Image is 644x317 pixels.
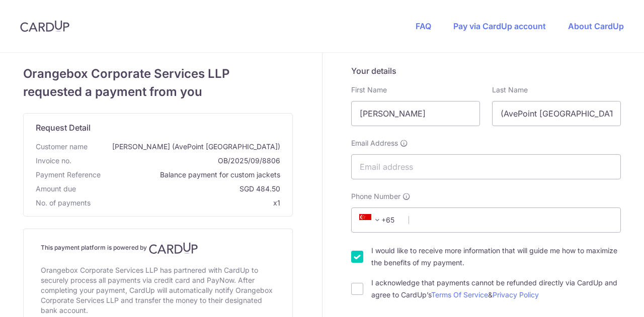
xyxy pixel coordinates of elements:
a: Privacy Policy [493,290,539,299]
img: CardUp [20,20,69,32]
label: First Name [351,85,387,95]
span: +65 [356,214,401,226]
span: Invoice no. [36,156,71,166]
span: Balance payment for custom jackets [105,170,280,180]
span: translation missing: en.payment_reference [36,170,101,179]
span: OB/2025/09/8806 [75,156,280,166]
span: Customer name [36,142,88,152]
span: No. of payments [36,198,91,208]
h4: This payment platform is powered by [41,242,275,254]
input: Last name [492,101,621,126]
span: +65 [359,214,383,226]
span: Phone Number [351,191,400,201]
input: First name [351,101,480,126]
a: Terms Of Service [431,290,488,299]
a: Pay via CardUp account [453,21,546,31]
a: FAQ [416,21,431,31]
span: Orangebox Corporate Services LLP [23,65,293,83]
label: I acknowledge that payments cannot be refunded directly via CardUp and agree to CardUp’s & [371,277,621,301]
span: translation missing: en.request_detail [36,123,91,133]
img: CardUp [149,242,198,254]
label: Last Name [492,85,528,95]
label: I would like to receive more information that will guide me how to maximize the benefits of my pa... [371,245,621,269]
h5: Your details [351,65,621,77]
span: x1 [273,198,280,207]
span: SGD 484.50 [80,184,280,194]
span: Email Address [351,138,398,148]
input: Email address [351,154,621,179]
span: requested a payment from you [23,83,293,101]
a: About CardUp [568,21,624,31]
span: Amount due [36,184,76,194]
span: [PERSON_NAME] (AvePoint [GEOGRAPHIC_DATA]) [92,142,280,152]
